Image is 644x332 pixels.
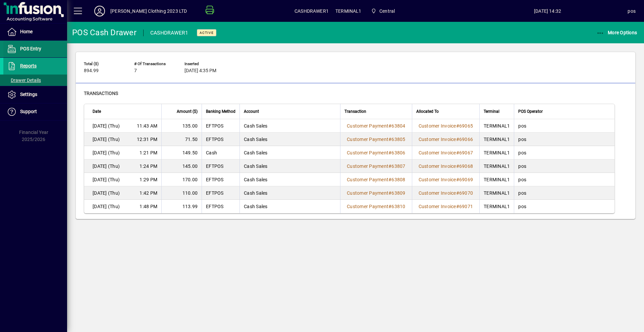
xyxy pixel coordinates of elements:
a: Customer Invoice#69066 [416,136,476,143]
td: Cash Sales [239,186,340,200]
td: Cash Sales [239,146,340,159]
span: # [388,137,391,142]
td: EFTPOS [202,159,239,173]
span: 63810 [391,204,405,209]
td: EFTPOS [202,173,239,186]
td: 149.50 [161,146,202,159]
td: pos [514,200,614,213]
td: Cash Sales [239,133,340,146]
td: pos [514,173,614,186]
span: Drawer Details [7,78,41,83]
a: Customer Payment#63806 [344,149,408,156]
span: # [456,177,459,182]
span: 63807 [391,163,405,169]
span: [DATE] 4:35 PM [184,68,216,74]
span: Customer Invoice [419,150,456,155]
a: Customer Invoice#69071 [416,203,476,210]
span: # [456,190,459,196]
span: 1:42 PM [140,190,157,196]
span: Allocated To [416,108,439,115]
span: # [456,163,459,169]
span: Terminal [484,108,499,115]
td: 113.99 [161,200,202,213]
span: Customer Payment [347,163,388,169]
span: # of Transactions [134,62,174,66]
a: Drawer Details [3,75,67,86]
td: EFTPOS [202,119,239,133]
td: TERMINAL1 [479,186,514,200]
span: 1:24 PM [140,163,157,170]
a: POS Entry [3,41,67,57]
span: Customer Payment [347,204,388,209]
span: Total ($) [84,62,124,66]
span: 63804 [391,123,405,129]
span: [DATE] 14:32 [468,6,628,16]
span: 63809 [391,190,405,196]
span: Central [379,6,395,16]
span: 7 [134,68,137,74]
td: Cash Sales [239,119,340,133]
span: [DATE] (Thu) [93,149,120,156]
td: 135.00 [161,119,202,133]
span: Transactions [84,91,118,96]
td: Cash Sales [239,159,340,173]
a: Customer Payment#63805 [344,136,408,143]
span: 69069 [459,177,473,182]
td: TERMINAL1 [479,146,514,159]
td: Cash [202,146,239,159]
td: TERMINAL1 [479,159,514,173]
td: Cash Sales [239,173,340,186]
td: 71.50 [161,133,202,146]
span: # [388,123,391,129]
a: Customer Invoice#69065 [416,122,476,130]
span: [DATE] (Thu) [93,163,120,170]
span: Banking Method [206,108,235,115]
span: Reports [20,63,37,68]
td: 170.00 [161,173,202,186]
span: # [456,123,459,129]
div: CASHDRAWER1 [150,28,189,38]
td: EFTPOS [202,200,239,213]
td: 145.00 [161,159,202,173]
span: Central [368,5,398,17]
span: Customer Payment [347,137,388,142]
span: Support [20,109,37,114]
span: # [456,150,459,155]
span: 12:31 PM [137,136,157,143]
span: Customer Invoice [419,137,456,142]
span: [DATE] (Thu) [93,136,120,143]
span: Date [93,108,101,115]
td: TERMINAL1 [479,173,514,186]
button: More Options [595,27,639,39]
td: TERMINAL1 [479,200,514,213]
span: 69065 [459,123,473,129]
span: TERMINAL1 [335,6,362,16]
td: TERMINAL1 [479,119,514,133]
span: [DATE] (Thu) [93,190,120,196]
td: pos [514,133,614,146]
td: 110.00 [161,186,202,200]
span: Customer Payment [347,190,388,196]
a: Customer Payment#63808 [344,176,408,183]
td: pos [514,119,614,133]
a: Customer Invoice#69070 [416,189,476,197]
a: Customer Invoice#69068 [416,162,476,170]
td: pos [514,186,614,200]
span: POS Entry [20,46,41,51]
span: 1:29 PM [140,176,157,183]
span: Customer Payment [347,177,388,182]
td: EFTPOS [202,133,239,146]
button: Profile [89,5,110,17]
span: Customer Invoice [419,204,456,209]
div: pos [628,6,636,16]
td: EFTPOS [202,186,239,200]
span: 69068 [459,163,473,169]
span: # [388,177,391,182]
span: 1:48 PM [140,203,157,210]
a: Customer Payment#63804 [344,122,408,130]
span: 63806 [391,150,405,155]
span: [DATE] (Thu) [93,176,120,183]
span: [DATE] (Thu) [93,123,120,129]
span: # [456,137,459,142]
td: Cash Sales [239,200,340,213]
